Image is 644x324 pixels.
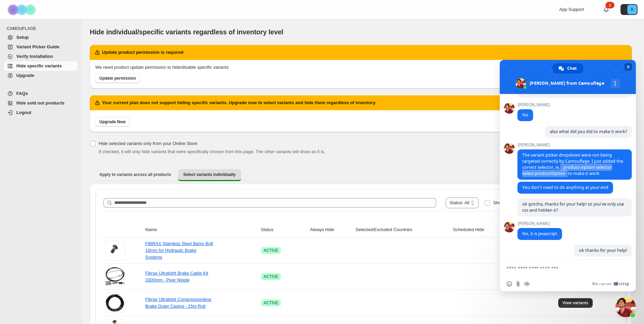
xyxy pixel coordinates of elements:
[4,108,78,117] a: Logout
[451,222,508,238] th: Scheduled Hide
[515,281,521,287] span: Send a file
[559,7,584,12] span: App Support
[99,119,126,125] span: Upgrade Now
[183,172,236,177] span: Select variants individually
[264,248,278,253] span: ACTIVE
[522,231,557,237] span: No, it is javascript
[517,143,632,147] span: [PERSON_NAME]
[16,91,28,96] span: FAQs
[631,7,633,12] text: B
[99,76,136,81] span: Update permission
[102,99,376,106] h2: Your current plan does not support hiding specific variants. Upgrade now to select variants and h...
[493,200,567,205] span: Show Camouflage managed products
[16,35,29,40] span: Setup
[4,61,78,71] a: Hide specific variants
[606,2,614,9] div: 1
[517,102,550,107] span: [PERSON_NAME]
[627,5,637,14] span: Avatar with initials B
[264,300,278,306] span: ACTIVE
[95,117,130,127] a: Upgrade Now
[145,271,208,282] a: Fibrax Ultralight Brake Cable Kit 3300mm - Pear Nipple
[550,129,627,134] span: also what did you did to make it work?
[5,0,39,19] img: Camouflage
[522,152,623,176] span: The variant picker dropdown were not being targeted correctly by Camouflage. I just added the cor...
[592,281,611,287] span: We run on
[567,63,577,74] span: Chat
[507,259,615,276] textarea: Compose your message...
[524,281,530,287] span: Audio message
[16,44,59,49] span: Variant Picker Guide
[145,241,213,260] a: FIBRAX Stainless Steel Banjo Bolt 16mm for Hydraulic Brake Systems
[99,172,171,177] span: Apply to variants across all products
[16,54,53,59] span: Verify Installation
[4,98,78,108] a: Hide sold out products
[619,281,629,287] span: Crisp
[308,222,353,238] th: Always Hide
[95,65,229,70] span: We need product update permission to hide/disable specific variants
[562,300,589,306] span: View variants
[522,112,528,118] span: No
[16,73,34,78] span: Upgrade
[4,71,78,80] a: Upgrade
[143,222,259,238] th: Name
[4,33,78,42] a: Setup
[145,297,211,309] a: Fibrax Ultralight Compressionless Brake Outer Casing - 15m Roll
[592,281,629,287] a: We run onCrisp
[4,42,78,52] a: Variant Picker Guide
[4,89,78,98] a: FAQs
[579,247,627,253] span: ok thanks for your help!
[178,169,241,181] button: Select variants individually
[558,298,593,308] button: View variants
[264,274,278,279] span: ACTIVE
[603,6,610,13] a: 1
[4,52,78,61] a: Verify Installation
[105,266,125,287] img: Fibrax Ultralight Brake Cable Kit 3300mm - Pear Nipple
[102,49,183,56] h2: Update product permission is required
[522,164,612,177] span: .product-option-selector select.productOption
[16,63,62,68] span: Hide specific variants
[16,100,65,106] span: Hide sold out products
[7,26,78,31] span: CAMOUFLAGE
[105,240,125,261] img: FIBRAX Stainless Steel Banjo Bolt 16mm for Hydraulic Brake Systems
[507,281,512,287] span: Insert an emoji
[615,297,636,317] a: Close chat
[552,63,583,74] a: Chat
[16,110,31,115] span: Logout
[522,184,608,190] span: You don't need to do anything at your end
[353,222,451,238] th: Selected/Excluded Countries
[522,201,624,213] span: ok gotcha, thanks for your help! so you've only use css and hidden it?
[517,221,562,226] span: [PERSON_NAME]
[95,74,140,83] a: Update permission
[99,149,325,154] span: If checked, it will only hide variants that were specifically chosen from this page. The other va...
[259,222,308,238] th: Status
[94,169,177,180] button: Apply to variants across all products
[625,63,632,70] span: Close chat
[90,28,283,36] span: Hide individual/specific variants regardless of inventory level
[99,141,197,146] span: Hide selected variants only from your Online Store
[105,293,125,313] img: Fibrax Ultralight Compressionless Brake Outer Casing - 15m Roll
[621,4,638,15] button: Avatar with initials B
